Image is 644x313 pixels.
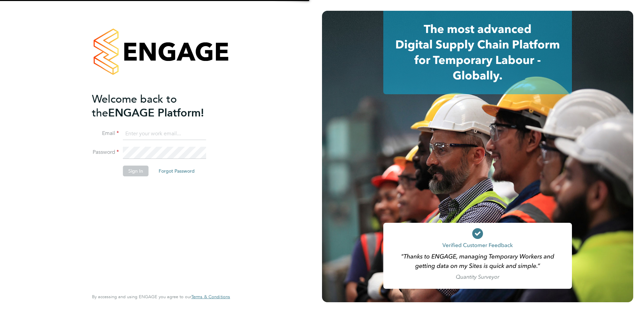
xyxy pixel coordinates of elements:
h2: ENGAGE Platform! [92,92,223,120]
input: Enter your work email... [123,128,206,140]
span: Welcome back to the [92,93,177,119]
label: Email [92,130,119,137]
span: By accessing and using ENGAGE you agree to our [92,294,230,300]
label: Password [92,149,119,156]
button: Forgot Password [153,166,200,176]
button: Sign In [123,166,149,176]
a: Terms & Conditions [191,294,230,300]
span: Terms & Conditions [191,294,230,300]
